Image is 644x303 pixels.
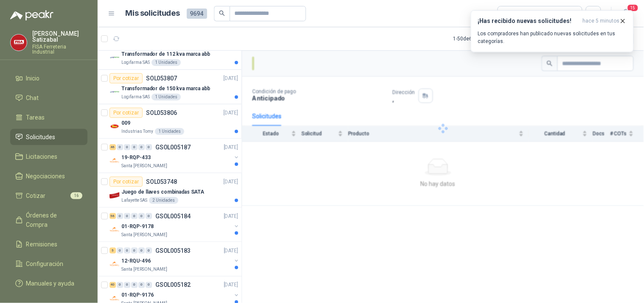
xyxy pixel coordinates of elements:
p: [DATE] [224,281,238,289]
p: [DATE] [224,178,238,186]
h1: Mis solicitudes [126,7,180,20]
a: Negociaciones [10,168,87,184]
p: SOL053748 [146,179,177,185]
a: Chat [10,90,87,106]
div: 0 [146,248,152,254]
a: Órdenes de Compra [10,207,87,233]
span: Solicitudes [26,132,56,142]
a: Inicio [10,70,87,86]
a: Solicitudes [10,129,87,145]
div: 0 [131,144,138,150]
div: 0 [138,144,145,150]
img: Company Logo [110,259,120,269]
a: Manuales y ayuda [10,275,87,292]
p: 01-RQP-9176 [121,292,154,300]
div: 0 [131,248,138,254]
p: Logifarma SAS [121,94,150,100]
div: Por cotizar [110,108,143,118]
p: [DATE] [224,247,238,255]
div: 40 [110,282,116,288]
div: 1 Unidades [152,59,181,66]
div: 0 [138,248,145,254]
div: 1 - 50 de 6499 [453,32,509,46]
span: Licitaciones [26,152,58,161]
img: Company Logo [110,121,120,131]
span: Cotizar [26,191,46,200]
img: Logo peakr [10,10,53,20]
a: Por cotizarSOL053806[DATE] Company Logo009Industrias Tomy1 Unidades [98,104,242,139]
div: 2 Unidades [149,197,178,204]
p: Juego de llaves combinadas SATA [121,188,204,196]
span: Inicio [26,74,40,83]
span: Tareas [26,113,45,122]
div: 0 [131,213,138,219]
div: 0 [146,282,152,288]
div: 0 [117,282,123,288]
p: 01-RQP-9178 [121,223,154,231]
div: 0 [124,144,130,150]
div: 0 [146,213,152,219]
p: 009 [121,119,130,127]
div: 5 [110,248,116,254]
img: Company Logo [110,225,120,235]
a: 46 0 0 0 0 0 GSOL005187[DATE] Company Logo19-RQP-433Santa [PERSON_NAME] [110,142,240,169]
a: 56 0 0 0 0 0 GSOL005184[DATE] Company Logo01-RQP-9178Santa [PERSON_NAME] [110,211,240,238]
div: Todas [503,9,521,18]
img: Company Logo [110,190,120,200]
p: Santa [PERSON_NAME] [121,232,167,238]
span: 16 [70,192,82,199]
div: 56 [110,213,116,219]
div: 46 [110,144,116,150]
img: Company Logo [110,156,120,166]
div: 0 [117,144,123,150]
p: Lafayette SAS [121,197,147,204]
span: hace 5 minutos [583,17,620,25]
span: Chat [26,93,39,103]
div: 0 [146,144,152,150]
div: 1 Unidades [152,94,181,100]
span: 9694 [187,9,207,19]
div: 1 Unidades [155,128,184,135]
a: Por cotizarSOL053748[DATE] Company LogoJuego de llaves combinadas SATALafayette SAS2 Unidades [98,173,242,208]
div: 0 [124,248,130,254]
div: 0 [138,213,145,219]
div: 0 [138,282,145,288]
p: GSOL005184 [155,213,191,219]
div: Por cotizar [110,177,143,187]
p: GSOL005187 [155,144,191,150]
p: [DATE] [224,212,238,220]
a: Licitaciones [10,149,87,165]
p: 19-RQP-433 [121,154,151,162]
p: [PERSON_NAME] Satizabal [32,31,87,43]
p: [DATE] [224,143,238,151]
button: ¡Has recibido nuevas solicitudes!hace 5 minutos Los compradores han publicado nuevas solicitudes ... [471,10,634,52]
img: Company Logo [110,87,120,97]
img: Company Logo [110,52,120,63]
h3: ¡Has recibido nuevas solicitudes! [478,17,579,25]
div: 0 [124,213,130,219]
span: search [219,10,225,16]
p: Santa [PERSON_NAME] [121,163,167,169]
p: SOL053807 [146,75,177,81]
p: Los compradores han publicado nuevas solicitudes en tus categorías. [478,30,627,45]
span: Configuración [26,259,64,269]
span: 15 [627,4,639,12]
p: GSOL005183 [155,248,191,254]
p: SOL053806 [146,110,177,116]
a: Por cotizarSOL053807[DATE] Company LogoTransformador de 150 kva marca abbLogifarma SAS1 Unidades [98,70,242,104]
span: Manuales y ayuda [26,279,75,288]
div: 0 [117,248,123,254]
span: Remisiones [26,240,58,249]
div: Por cotizar [110,73,143,83]
p: FISA Ferreteria Industrial [32,44,87,54]
a: Configuración [10,256,87,272]
p: Industrias Tomy [121,128,153,135]
a: Tareas [10,109,87,126]
a: Por cotizarSOL053808[DATE] Company LogoTransformador de 112 kva marca abbLogifarma SAS1 Unidades [98,35,242,70]
span: Órdenes de Compra [26,211,79,229]
a: 5 0 0 0 0 0 GSOL005183[DATE] Company Logo12-RQU-496Santa [PERSON_NAME] [110,246,240,273]
p: 12-RQU-496 [121,257,151,265]
div: 0 [117,213,123,219]
img: Company Logo [11,34,27,51]
p: Transformador de 150 kva marca abb [121,85,210,93]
